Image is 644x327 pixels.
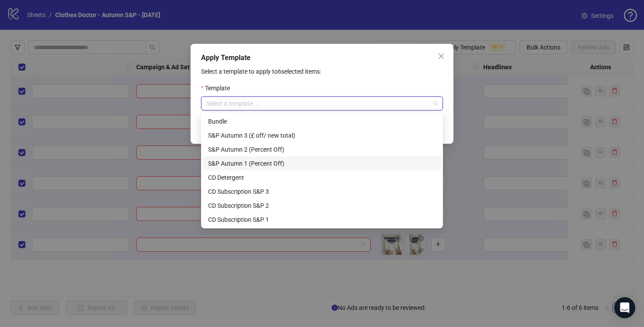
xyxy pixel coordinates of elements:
[208,131,436,140] div: S&P Autumn 3 (£ off/ new total)
[208,215,436,224] div: CD Subscription S&P 1
[208,145,436,154] div: S&P Autumn 2 (Percent Off)
[201,53,443,63] div: Apply Template
[434,49,448,63] button: Close
[203,171,441,185] div: CD Detergent
[203,142,441,156] div: S&P Autumn 2 (Percent Off)
[614,297,635,318] div: Open Intercom Messenger
[208,159,436,168] div: S&P Autumn 1 (Percent Off)
[203,114,441,128] div: Bundle
[208,201,436,210] div: CD Subscription S&P 2
[208,117,436,126] div: Bundle
[201,67,443,76] p: Select a template to apply to 6 selected items:
[203,156,441,171] div: S&P Autumn 1 (Percent Off)
[201,83,236,93] label: Template
[203,128,441,142] div: S&P Autumn 3 (£ off/ new total)
[208,173,436,182] div: CD Detergent
[203,199,441,213] div: CD Subscription S&P 2
[438,53,445,60] span: close
[203,185,441,199] div: CD Subscription S&P 3
[208,187,436,196] div: CD Subscription S&P 3
[203,213,441,227] div: CD Subscription S&P 1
